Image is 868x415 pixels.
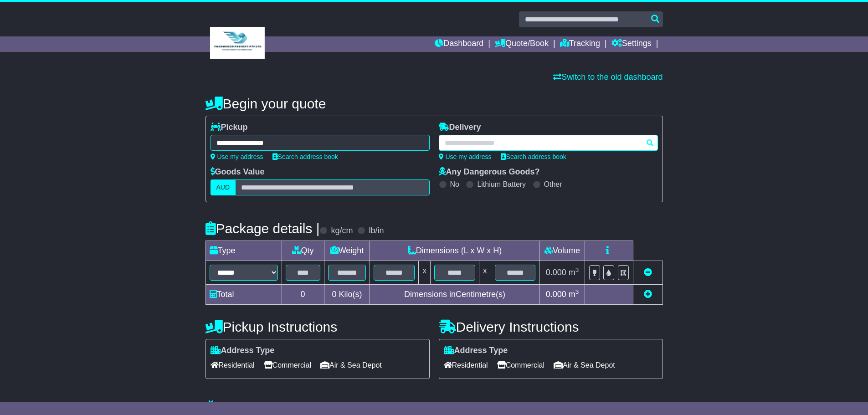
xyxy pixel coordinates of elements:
a: Search address book [272,153,338,160]
label: lb/in [369,226,384,236]
sup: 3 [575,288,579,295]
span: m [569,268,579,277]
span: Residential [444,358,488,372]
a: Add new item [644,290,652,299]
label: AUD [211,179,236,195]
span: 0.000 [546,268,566,277]
label: Lithium Battery [477,180,526,189]
h4: Package details | [205,221,320,236]
span: m [569,290,579,299]
span: Air & Sea Depot [554,358,615,372]
a: Settings [611,36,652,52]
a: Remove this item [644,268,652,277]
span: Air & Sea Depot [320,358,382,372]
label: Address Type [444,346,508,356]
td: Dimensions in Centimetre(s) [370,285,539,305]
h4: Delivery Instructions [439,319,663,334]
a: Use my address [211,153,263,160]
label: Delivery [439,123,481,133]
td: x [419,261,431,285]
span: 0.000 [546,290,566,299]
span: Residential [211,358,255,372]
a: Search address book [501,153,566,160]
td: Weight [324,241,370,261]
span: Commercial [497,358,544,372]
td: 0 [282,285,324,305]
label: Other [544,180,562,189]
td: Volume [539,241,585,261]
td: Total [205,285,282,305]
td: Qty [282,241,324,261]
span: 0 [332,290,336,299]
a: Use my address [439,153,492,160]
label: Pickup [211,123,248,133]
td: Dimensions (L x W x H) [370,241,539,261]
span: Commercial [264,358,311,372]
a: Dashboard [435,36,483,52]
td: Kilo(s) [324,285,370,305]
sup: 3 [575,266,579,273]
td: Type [205,241,282,261]
a: Tracking [560,36,600,52]
label: Any Dangerous Goods? [439,167,540,177]
a: Quote/Book [495,36,549,52]
h4: Begin your quote [205,96,663,111]
td: x [479,261,491,285]
h4: Pickup Instructions [205,319,430,334]
label: kg/cm [331,226,353,236]
a: Switch to the old dashboard [553,72,663,82]
label: Address Type [211,346,275,356]
label: Goods Value [211,167,265,177]
typeahead: Please provide city [439,135,658,151]
h4: Warranty & Insurance [205,400,663,415]
label: No [450,180,459,189]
